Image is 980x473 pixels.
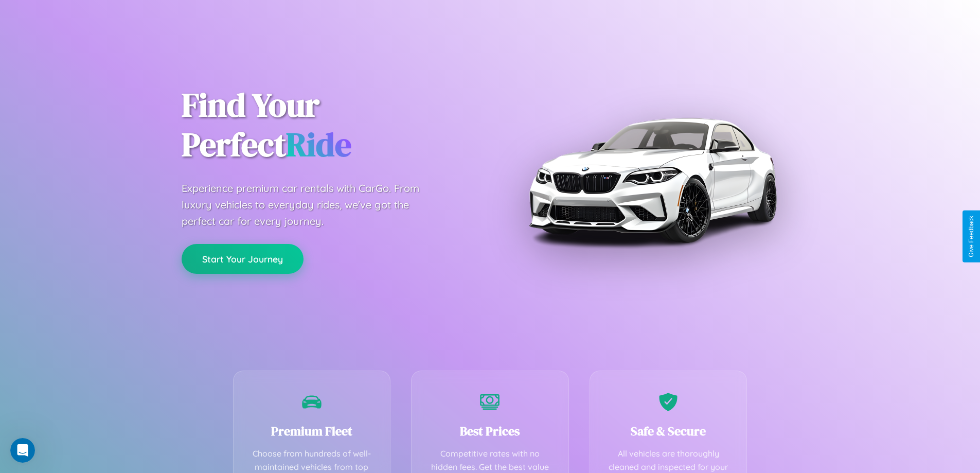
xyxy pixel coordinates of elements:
p: Experience premium car rentals with CarGo. From luxury vehicles to everyday rides, we've got the ... [182,180,439,230]
h1: Find Your Perfect [182,85,475,165]
img: Premium BMW car rental vehicle [524,51,781,309]
h3: Safe & Secure [605,423,732,440]
h3: Best Prices [427,423,553,440]
span: Ride [286,122,351,167]
button: Start Your Journey [182,244,304,274]
iframe: Intercom live chat [10,438,35,463]
div: Give Feedback [968,216,975,257]
h3: Premium Fleet [249,423,375,440]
